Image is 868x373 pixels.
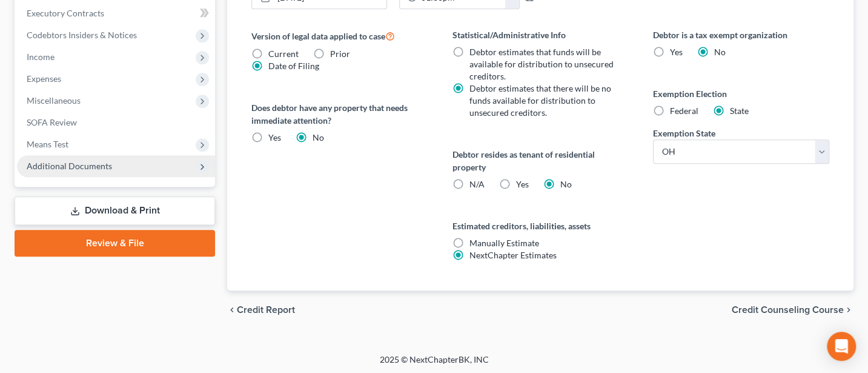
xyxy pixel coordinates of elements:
div: Open Intercom Messenger [827,332,856,361]
span: Means Test [27,139,68,149]
span: Income [27,52,55,62]
label: Statistical/Administrative Info [452,29,629,41]
span: N/A [469,179,485,189]
span: Current [268,49,299,59]
span: Codebtors Insiders & Notices [27,30,137,40]
a: Executory Contracts [17,2,215,24]
span: Manually Estimate [469,238,539,248]
span: Executory Contracts [27,8,104,18]
span: Debtor estimates that there will be no funds available for distribution to unsecured creditors. [469,83,611,118]
span: Credit Counseling Course [732,305,844,315]
label: Debtor resides as tenant of residential property [452,148,629,173]
a: Download & Print [15,197,215,225]
span: Federal [670,106,698,116]
label: Exemption State [653,127,715,139]
span: NextChapter Estimates [469,250,557,260]
span: Expenses [27,73,61,84]
span: SOFA Review [27,117,77,127]
span: Credit Report [237,305,295,315]
label: Does debtor have any property that needs immediate attention? [251,101,428,127]
button: Credit Counseling Course chevron_right [732,305,853,315]
span: Additional Documents [27,161,112,171]
span: Date of Filing [268,61,319,71]
label: Debtor is a tax exempt organization [653,29,829,41]
span: Yes [268,132,281,143]
span: Prior [330,49,350,59]
span: State [730,106,749,116]
label: Version of legal data applied to case [251,29,428,43]
span: No [714,47,726,57]
i: chevron_right [844,305,853,315]
span: Yes [670,47,683,57]
label: Exemption Election [653,87,829,100]
span: No [560,179,572,189]
a: Review & File [15,230,215,257]
a: SOFA Review [17,112,215,133]
span: No [313,132,324,143]
i: chevron_left [227,305,237,315]
span: Yes [516,179,529,189]
button: chevron_left Credit Report [227,305,295,315]
span: Debtor estimates that funds will be available for distribution to unsecured creditors. [469,47,614,81]
label: Estimated creditors, liabilities, assets [452,220,629,232]
span: Miscellaneous [27,95,81,106]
